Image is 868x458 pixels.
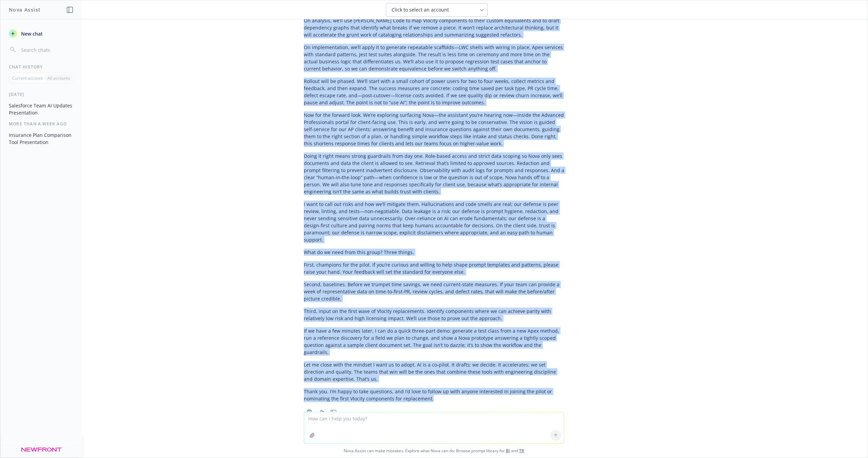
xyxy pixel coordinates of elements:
div: More than a week ago [1,121,82,127]
p: I want to call out risks and how we’ll mitigate them. Hallucinations and code smells are real; ou... [304,201,564,243]
p: On analysis, we’ll use [PERSON_NAME] Code to map Vlocity components to their custom equivalents a... [304,17,564,38]
p: On implementation, we’ll apply it to generate repeatable scaffolds—LWC shells with wiring in plac... [304,44,564,72]
svg: Copy to clipboard [306,409,312,415]
p: Doing it right means strong guardrails from day one. Role‑based access and strict data scoping so... [304,152,564,195]
div: Chat History [1,64,82,70]
p: First, champions for the pilot. If you’re curious and willing to help shape prompt templates and ... [304,261,564,275]
button: New chat [6,27,76,40]
button: Salesforce Team AI Updates Presentation [6,100,76,118]
a: TR [519,448,524,454]
p: Thank you. I’m happy to take questions, and I’d love to follow up with anyone interested in joini... [304,388,564,402]
p: Third, input on the first wave of Vlocity replacements. Identify components where we can achieve ... [304,308,564,322]
p: If we have a few minutes later, I can do a quick three-part demo: generate a test class from a ne... [304,327,564,356]
button: Thumbs down [328,408,339,417]
p: Let me close with the mindset I want us to adopt. AI is a co‑pilot. It drafts; we decide. It acce... [304,361,564,382]
div: [DATE] [1,91,82,97]
p: All accounts [47,75,70,81]
p: Current account [12,75,43,81]
h1: Nova Assist [9,6,41,13]
p: Rollout will be phased. We’ll start with a small cohort of power users for two to four weeks, col... [304,78,564,106]
span: Click to select an account [392,6,449,13]
a: BI [506,448,510,454]
p: Now for the forward look. We’re exploring surfacing Nova—the assistant you’re hearing now—inside ... [304,111,564,147]
p: What do we need from this group? Three things. [304,249,564,256]
span: New chat [20,30,43,37]
span: Nova Assist can make mistakes. Explore what Nova can do: Browse prompt library for and [3,444,865,458]
p: Second, baselines. Before we trumpet time savings, we need current-state measures. If your team c... [304,281,564,302]
input: Search chats [20,45,74,55]
button: Insurance Plan Comparison Tool Presentation [6,129,76,148]
button: Click to select an account [386,3,488,17]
